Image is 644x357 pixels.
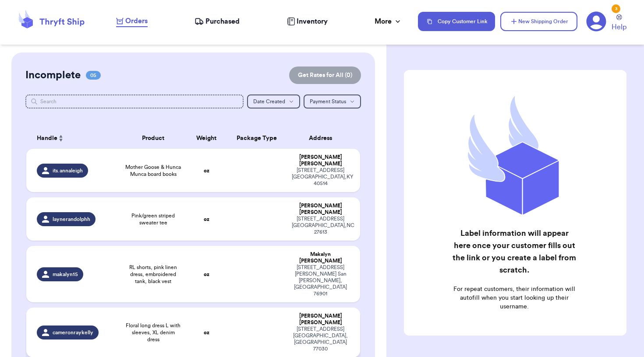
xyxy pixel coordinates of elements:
[612,4,620,13] div: 3
[292,326,349,352] div: [STREET_ADDRESS] [GEOGRAPHIC_DATA] , [GEOGRAPHIC_DATA] 77030
[204,217,209,222] strong: oz
[53,216,90,223] span: laynerandolphh
[205,16,240,27] span: Purchased
[204,330,209,335] strong: oz
[116,16,148,27] a: Orders
[375,16,402,27] div: More
[125,322,181,343] span: Floral long dress L with sleeves, XL denim dress
[57,133,64,143] button: Sort ascending
[187,128,226,149] th: Weight
[53,167,83,174] span: its.annaleigh
[37,134,57,143] span: Handle
[586,11,606,31] a: 3
[292,167,349,187] div: [STREET_ADDRESS] [GEOGRAPHIC_DATA] , KY 40514
[125,212,181,226] span: Pink/green striped sweater tee
[125,264,181,285] span: RL shorts, pink linen dress, embroidered tank, black vest
[289,66,361,84] button: Get Rates for All (0)
[247,94,300,108] button: Date Created
[452,227,576,276] h2: Label information will appear here once your customer fills out the link or you create a label fr...
[292,251,349,264] div: Makalyn [PERSON_NAME]
[292,203,349,216] div: [PERSON_NAME] [PERSON_NAME]
[125,164,181,178] span: Mother Goose & Hunca Munca board books
[204,168,209,173] strong: oz
[53,329,93,336] span: cameronraykelly
[53,271,78,278] span: makalyn15
[226,128,287,149] th: Package Type
[25,94,243,108] input: Search
[292,216,349,235] div: [STREET_ADDRESS] [GEOGRAPHIC_DATA] , NC 27613
[310,99,346,104] span: Payment Status
[500,12,577,31] button: New Shipping Order
[287,16,328,27] a: Inventory
[612,14,626,32] a: Help
[125,16,148,26] span: Orders
[612,22,626,32] span: Help
[304,94,361,108] button: Payment Status
[292,264,349,297] div: [STREET_ADDRESS][PERSON_NAME] San [PERSON_NAME] , [GEOGRAPHIC_DATA] 76901
[195,16,240,27] a: Purchased
[292,154,349,167] div: [PERSON_NAME] [PERSON_NAME]
[292,313,349,326] div: [PERSON_NAME] [PERSON_NAME]
[86,71,101,80] span: 05
[253,99,285,104] span: Date Created
[287,128,360,149] th: Address
[297,16,328,27] span: Inventory
[204,272,209,277] strong: oz
[452,285,576,311] p: For repeat customers, their information will autofill when you start looking up their username.
[418,12,495,31] button: Copy Customer Link
[120,128,187,149] th: Product
[25,68,81,82] h2: Incomplete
